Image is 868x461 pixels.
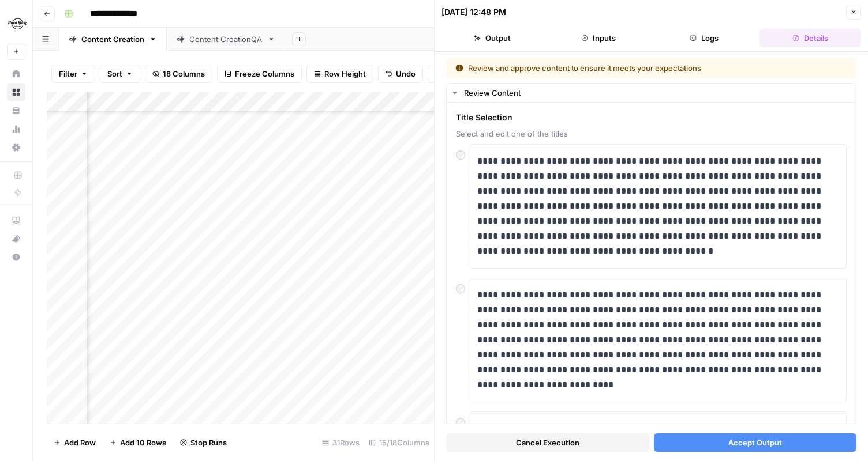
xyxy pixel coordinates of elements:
div: Content Creation [81,33,144,45]
img: Hard Rock Digital Logo [7,13,28,34]
a: Settings [7,138,25,157]
span: Row Height [324,68,366,80]
button: Add Row [47,433,103,452]
button: Output [442,29,543,47]
button: Add 10 Rows [103,433,173,452]
a: Your Data [7,101,25,120]
button: Stop Runs [173,433,234,452]
span: Select and edit one of the titles [456,128,847,139]
button: Workspace: Hard Rock Digital [7,9,25,38]
button: Accept Output [654,433,857,452]
button: Filter [51,65,95,83]
span: Title Selection [456,112,847,123]
span: Freeze Columns [235,68,294,80]
span: Add 10 Rows [120,437,166,448]
a: Content CreationQA [167,28,285,51]
span: 18 Columns [163,68,205,80]
a: AirOps Academy [7,211,25,229]
div: What's new? [8,230,25,247]
div: Review Content [464,87,849,99]
span: Stop Runs [190,437,227,448]
button: Cancel Execution [446,433,649,452]
a: Home [7,65,25,83]
button: Undo [378,65,423,83]
span: Accept Output [728,437,782,448]
span: Filter [59,68,77,80]
span: Cancel Execution [516,437,579,448]
div: 15/18 Columns [364,433,434,452]
button: Review Content [447,84,856,102]
div: Content CreationQA [189,33,263,45]
div: 31 Rows [317,433,364,452]
button: Help + Support [7,248,25,266]
a: Content Creation [59,28,167,51]
button: Logs [654,29,755,47]
div: Review and approve content to ensure it meets your expectations [455,62,775,74]
span: Add Row [64,437,96,448]
button: Details [759,29,861,47]
div: [DATE] 12:48 PM [442,6,506,18]
button: Freeze Columns [217,65,302,83]
a: Usage [7,120,25,138]
button: Sort [100,65,140,83]
button: What's new? [7,229,25,248]
span: Sort [107,68,122,80]
button: Inputs [548,29,649,47]
span: Undo [396,68,416,80]
button: Row Height [306,65,373,83]
a: Browse [7,83,25,101]
button: 18 Columns [145,65,212,83]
